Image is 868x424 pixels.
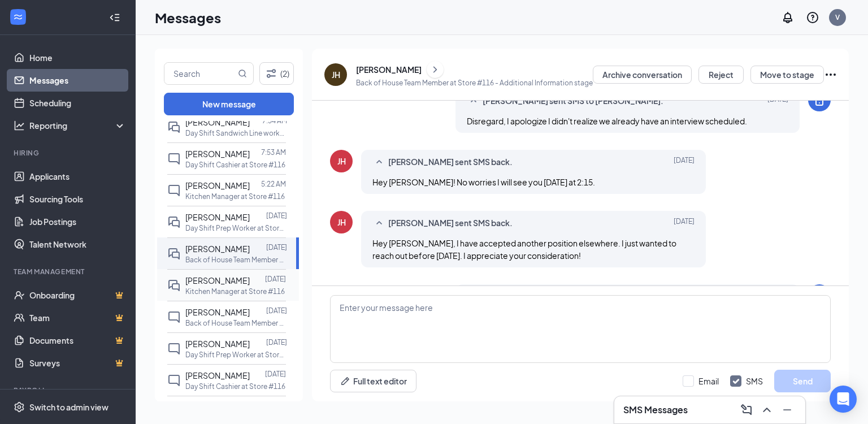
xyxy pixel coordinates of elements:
[758,401,776,419] button: ChevronUp
[29,233,126,256] a: Talent Network
[740,403,753,417] svg: ComposeMessage
[185,307,250,317] span: [PERSON_NAME]
[427,61,444,78] button: ChevronRight
[593,66,692,84] button: Archive conversation
[185,212,250,222] span: [PERSON_NAME]
[14,148,124,158] div: Hiring
[266,243,287,252] p: [DATE]
[674,155,695,169] span: [DATE]
[483,94,663,108] span: [PERSON_NAME] sent SMS to [PERSON_NAME].
[29,69,126,92] a: Messages
[330,370,416,392] button: Full text editorPen
[356,78,593,88] p: Back of House Team Member at Store #116 - Additional Information stage
[164,63,236,84] input: Search
[185,350,287,360] p: Day Shift Prep Worker at Store #116
[467,94,480,108] svg: SmallChevronUp
[14,120,25,131] svg: Analysis
[185,287,285,296] p: Kitchen Manager at Store #116
[750,66,824,84] button: Move to stage
[185,223,287,233] p: Day Shift Prep Worker at Store #116
[109,12,120,23] svg: Collapse
[29,352,126,374] a: SurveysCrown
[806,11,819,24] svg: QuestionInfo
[264,67,278,80] svg: Filter
[388,217,513,230] span: [PERSON_NAME] sent SMS back.
[781,11,795,24] svg: Notifications
[167,279,181,292] svg: DoubleChat
[372,177,595,187] span: Hey [PERSON_NAME]! No worries I will see you [DATE] at 2:15.
[29,210,126,233] a: Job Postings
[167,247,181,261] svg: DoubleChat
[835,12,840,22] div: V
[778,401,796,419] button: Minimize
[265,369,286,379] p: [DATE]
[14,386,124,395] div: Payroll
[167,152,181,166] svg: ChatInactive
[167,215,181,229] svg: DoubleChat
[185,117,250,127] span: [PERSON_NAME]
[824,68,837,81] svg: Ellipses
[164,93,294,115] button: New message
[185,382,285,391] p: Day Shift Cashier at Store #116
[674,217,695,230] span: [DATE]
[259,62,294,85] button: Filter (2)
[185,128,287,138] p: Day Shift Sandwich Line worker at Store #116
[266,306,287,315] p: [DATE]
[185,370,250,380] span: [PERSON_NAME]
[14,401,25,413] svg: Settings
[372,238,676,261] span: Hey [PERSON_NAME], I have accepted another position elsewhere. I just wanted to reach out before ...
[238,69,247,78] svg: MagnifyingGlass
[372,217,386,230] svg: SmallChevronUp
[340,375,351,387] svg: Pen
[29,92,126,114] a: Scheduling
[14,267,124,276] div: Team Management
[429,63,441,76] svg: ChevronRight
[774,370,831,392] button: Send
[337,155,346,167] div: JH
[185,149,250,159] span: [PERSON_NAME]
[767,94,788,108] span: [DATE]
[372,155,386,169] svg: SmallChevronUp
[266,338,287,347] p: [DATE]
[623,404,688,416] h3: SMS Messages
[167,120,181,134] svg: DoubleChat
[167,374,181,387] svg: ChatInactive
[167,342,181,356] svg: ChatInactive
[185,339,250,349] span: [PERSON_NAME]
[337,217,346,228] div: JH
[185,180,250,191] span: [PERSON_NAME]
[185,318,287,328] p: Back of House Team Member at Store #116
[29,329,126,352] a: DocumentsCrown
[830,386,857,413] div: Open Intercom Messenger
[332,69,340,80] div: JH
[261,148,286,157] p: 7:53 AM
[167,310,181,324] svg: ChatInactive
[356,64,422,75] div: [PERSON_NAME]
[185,255,287,265] p: Back of House Team Member at Store #116
[262,116,287,126] p: 7:54 AM
[467,116,747,126] span: Disregard, I apologize I didn't realize we already have an interview scheduled.
[29,284,126,306] a: OnboardingCrown
[266,211,287,220] p: [DATE]
[29,120,127,131] div: Reporting
[698,66,744,84] button: Reject
[760,403,774,417] svg: ChevronUp
[29,188,126,210] a: Sourcing Tools
[780,403,794,417] svg: Minimize
[29,401,108,413] div: Switch to admin view
[266,401,287,410] p: [DATE]
[185,192,285,201] p: Kitchen Manager at Store #116
[265,274,286,284] p: [DATE]
[185,160,285,170] p: Day Shift Cashier at Store #116
[185,244,250,254] span: [PERSON_NAME]
[29,306,126,329] a: TeamCrown
[29,46,126,69] a: Home
[185,275,250,285] span: [PERSON_NAME]
[737,401,756,419] button: ComposeMessage
[29,165,126,188] a: Applicants
[12,11,24,23] svg: WorkstreamLogo
[155,8,221,27] h1: Messages
[388,155,513,169] span: [PERSON_NAME] sent SMS back.
[261,179,286,189] p: 5:22 AM
[167,184,181,197] svg: ChatInactive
